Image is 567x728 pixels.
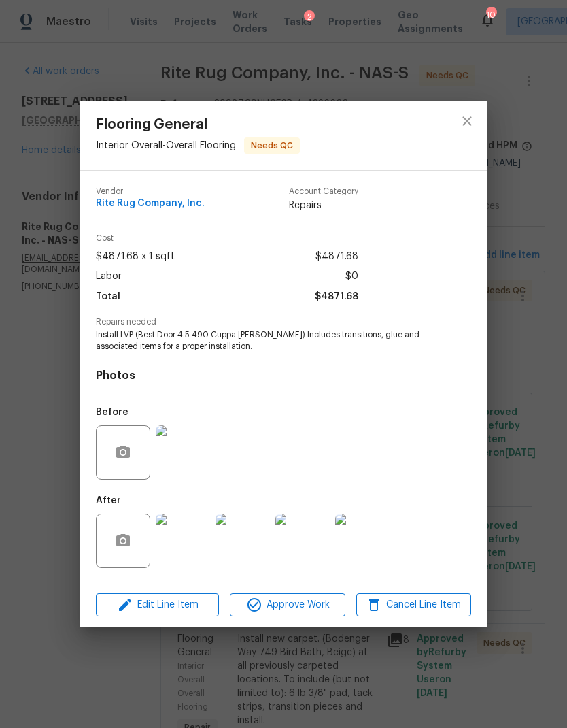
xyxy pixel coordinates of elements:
[96,369,471,382] h4: Photos
[315,247,358,267] span: $4871.68
[100,597,215,614] span: Edit Line Item
[96,287,120,307] span: Total
[96,496,121,506] h5: After
[304,10,315,24] div: 2
[96,329,434,352] span: Install LVP (Best Door 4.5 490 Cuppa [PERSON_NAME]) Includes transitions, glue and associated ite...
[96,318,471,327] span: Repairs needed
[289,187,358,196] span: Account Category
[96,187,205,196] span: Vendor
[245,139,298,152] span: Needs QC
[96,267,122,286] span: Labor
[345,267,358,286] span: $0
[96,247,175,267] span: $4871.68 x 1 sqft
[96,234,358,243] span: Cost
[486,8,496,22] div: 10
[230,593,345,617] button: Approve Work
[96,199,205,209] span: Rite Rug Company, Inc.
[451,105,483,137] button: close
[356,593,471,617] button: Cancel Line Item
[96,408,128,417] h5: Before
[96,117,300,132] span: Flooring General
[96,593,219,617] button: Edit Line Item
[234,597,341,614] span: Approve Work
[315,287,358,307] span: $4871.68
[96,141,236,150] span: Interior Overall - Overall Flooring
[289,199,358,212] span: Repairs
[360,597,467,614] span: Cancel Line Item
